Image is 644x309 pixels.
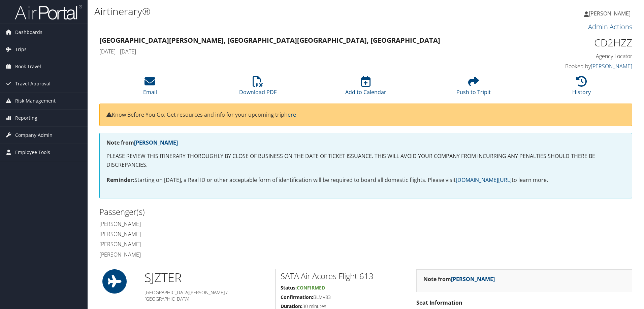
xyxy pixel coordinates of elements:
h1: SJZ TER [144,269,270,286]
h4: [PERSON_NAME] [99,230,361,238]
h2: SATA Air Acores Flight 613 [281,270,406,282]
span: Travel Approval [15,75,51,92]
span: Company Admin [15,127,53,144]
a: [PERSON_NAME] [451,275,495,283]
a: Email [143,80,157,96]
a: Push to Tripit [456,80,491,96]
strong: Confirmation: [281,294,313,300]
h4: Booked by [507,63,632,70]
span: Book Travel [15,58,41,75]
h4: [DATE] - [DATE] [99,48,496,55]
h4: [PERSON_NAME] [99,220,361,228]
a: Admin Actions [588,22,632,31]
span: Reporting [15,110,37,126]
h2: Passenger(s) [99,206,361,218]
a: History [572,80,591,96]
strong: Seat Information [416,299,462,306]
p: Know Before You Go: Get resources and info for your upcoming trip [106,111,625,119]
h4: [PERSON_NAME] [99,251,361,258]
strong: Note from [423,275,495,283]
h1: Airtinerary® [94,4,456,18]
a: [DOMAIN_NAME][URL] [456,176,512,184]
strong: Status: [281,284,297,291]
span: Trips [15,41,27,58]
h1: CD2HZZ [507,36,632,50]
img: airportal-logo.png [15,4,82,20]
a: [PERSON_NAME] [134,139,178,146]
p: PLEASE REVIEW THIS ITINERARY THOROUGHLY BY CLOSE OF BUSINESS ON THE DATE OF TICKET ISSUANCE. THIS... [106,152,625,169]
a: Download PDF [239,80,277,96]
a: here [284,111,296,118]
h5: BLMV83 [281,294,406,301]
a: Add to Calendar [345,80,386,96]
strong: Note from [106,139,178,146]
strong: [GEOGRAPHIC_DATA][PERSON_NAME], [GEOGRAPHIC_DATA] [GEOGRAPHIC_DATA], [GEOGRAPHIC_DATA] [99,36,440,45]
span: Risk Management [15,92,56,109]
span: Dashboards [15,24,42,41]
p: Starting on [DATE], a Real ID or other acceptable form of identification will be required to boar... [106,176,625,185]
span: Employee Tools [15,144,50,161]
span: Confirmed [297,284,325,291]
span: [PERSON_NAME] [589,10,631,17]
strong: Reminder: [106,176,134,184]
a: [PERSON_NAME] [591,63,632,70]
a: [PERSON_NAME] [584,3,637,24]
h5: [GEOGRAPHIC_DATA][PERSON_NAME] / [GEOGRAPHIC_DATA] [144,289,270,302]
h4: [PERSON_NAME] [99,240,361,248]
h4: Agency Locator [507,52,632,60]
